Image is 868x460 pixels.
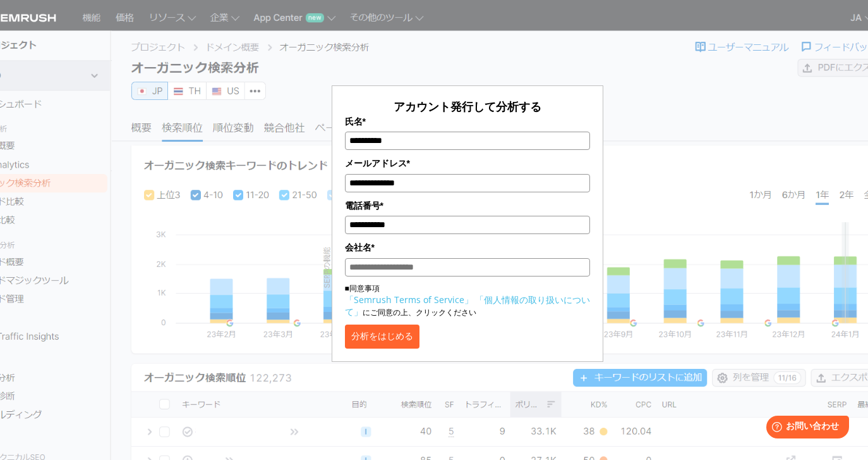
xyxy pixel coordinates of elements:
button: 分析をはじめる [345,325,419,349]
p: ■同意事項 にご同意の上、クリックください [345,283,590,318]
iframe: Help widget launcher [756,411,854,446]
a: 「個人情報の取り扱いについて」 [345,294,590,318]
a: 「Semrush Terms of Service」 [345,294,473,306]
span: アカウント発行して分析する [394,99,541,114]
label: メールアドレス* [345,156,590,170]
label: 電話番号* [345,199,590,213]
